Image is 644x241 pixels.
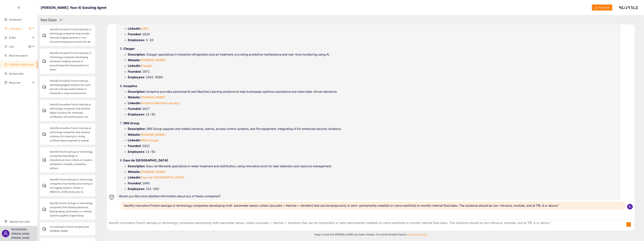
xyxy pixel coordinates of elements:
p: Identify innovative French startups or technology companies that provide thermal imaging cameras ... [50,27,93,44]
strong: Inceptive [123,84,137,88]
span: sound [5,27,7,30]
span: comment [42,132,50,136]
strong: Founded [128,70,141,73]
iframe: Chat Widget [583,200,644,241]
li: : 101-250 [128,187,618,191]
strong: Employees [128,75,144,79]
a: [DOMAIN_NAME] [141,133,166,136]
p: Identify innovative French startups or technology companies that develop digital solutions for em... [50,102,93,119]
strong: Eaux de [GEOGRAPHIC_DATA] [123,158,168,162]
li: : 2024 [128,32,618,36]
li: : 2017 [128,107,618,111]
a: Eaux de [GEOGRAPHIC_DATA] [141,175,184,179]
a: [DOMAIN_NAME] [141,58,166,62]
h2: Past Chats [41,17,57,23]
strong: Founded [128,144,141,148]
li: : [128,95,618,99]
li: : [128,175,618,179]
strong: Employees [128,187,144,191]
div: Widget de chat [583,200,644,241]
strong: Founded [128,32,141,36]
span: comment [42,34,50,37]
strong: Website [128,133,140,136]
li: : [128,170,618,174]
a: [DOMAIN_NAME] [141,170,166,174]
li: : [128,26,618,31]
span: plus-circle [29,45,31,48]
li: : 1-10 [128,38,618,42]
span: edit [595,6,597,9]
strong: Description [128,127,145,131]
span: unordered-list [5,45,7,48]
p: Identify innovative French startups or technology companies developing ultrasonic imaging cameras... [50,51,93,72]
strong: Founded [128,107,141,111]
li: : Eaux de Marseille specializes in water treatment and distribution, using innovative tools for l... [128,164,618,168]
span: plus-circle [29,27,31,30]
li: : [128,101,618,105]
li: : 1943 [128,181,618,185]
a: [URL] [141,27,149,30]
button: editNew Chat [592,5,612,11]
strong: LinkedIn [128,175,140,179]
strong: LinkedIn [128,27,140,30]
strong: Website [128,95,140,99]
li: : 1971 [128,69,618,74]
span: comment [42,207,50,211]
span: comment [42,59,50,63]
div: Chat conversation [107,24,635,219]
strong: Description [128,53,145,56]
strong: SNS Group [123,121,139,125]
li: : [128,133,618,137]
a: [DOMAIN_NAME] [141,95,166,99]
a: create a Campaign [407,233,427,236]
p: Identify French startups or technology companies that develop advanced fluid spraying, atomizatio... [50,201,93,218]
strong: LinkedIn [128,101,140,105]
a: Clauger [141,64,152,68]
span: comment [42,85,50,89]
span: edit [5,36,7,39]
strong: Employees [128,38,144,42]
span: trophy [5,220,7,223]
span: Lists [9,43,14,50]
p: Mind2Shake [11,227,27,232]
span: New Chat [599,5,609,10]
li: : 11-50 [128,150,618,154]
a: Inceptive Machine Learning [141,101,179,105]
span: Campaigns [9,25,21,32]
span: book [5,81,7,84]
span: Resources [9,79,31,86]
strong: Employees [128,150,144,154]
a: My favourites [9,70,35,77]
textarea: Ask Scott anything about innovative companies you are searching for... [107,219,621,230]
strong: Description [128,164,145,168]
span: comment [42,227,50,231]
a: SNS Groupe [141,138,158,142]
span: user [3,231,8,236]
span: Drafts [9,34,31,41]
strong: Website [128,58,140,62]
p: Identify innovative French startups or technology companies that develop solutions for cleaning o... [50,126,93,142]
strong: Website [128,170,140,174]
li: : Inceptive provides advanced AI and Machine Learning solutions to help businesses optimize opera... [128,90,618,94]
strong: Employees [128,112,144,116]
li: : [128,58,618,62]
p: Identify French startups or technology companies that design or manufacture micro-robots or crawl... [50,150,93,170]
a: [PERSON_NAME] (beta) [9,63,34,66]
div: 27 [59,18,63,22]
li: : 2012 [128,144,618,148]
li: : SNS Group supplies and installs cameras, alarms, access control systems, and fire equipment, in... [128,127,618,131]
li: : [128,138,618,142]
strong: LinkedIn [128,138,140,142]
p: [PERSON_NAME] [PERSON_NAME] [11,232,33,240]
p: Would you like more detailed information about any of these companies? [119,194,618,198]
strong: LinkedIn [128,64,140,68]
li: : [128,64,618,68]
p: Keep in mind that [PERSON_NAME] can make mistakes. To include Novable Experts, [107,232,635,236]
li: : 11-50 [128,112,618,116]
span: comment [42,109,50,112]
li: : Clauger specializes in industrial refrigeration and air treatment, providing predictive mainten... [128,52,618,56]
p: Identify innovative French startups or technology companies developing multi-parameter sensor col... [124,203,623,208]
p: i'm looking for french company like [DOMAIN_NAME] [50,225,93,233]
span: comment [42,184,50,188]
p: Identify French startups or technology companies that develop dry misting or dry fogging systems,... [50,177,93,194]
